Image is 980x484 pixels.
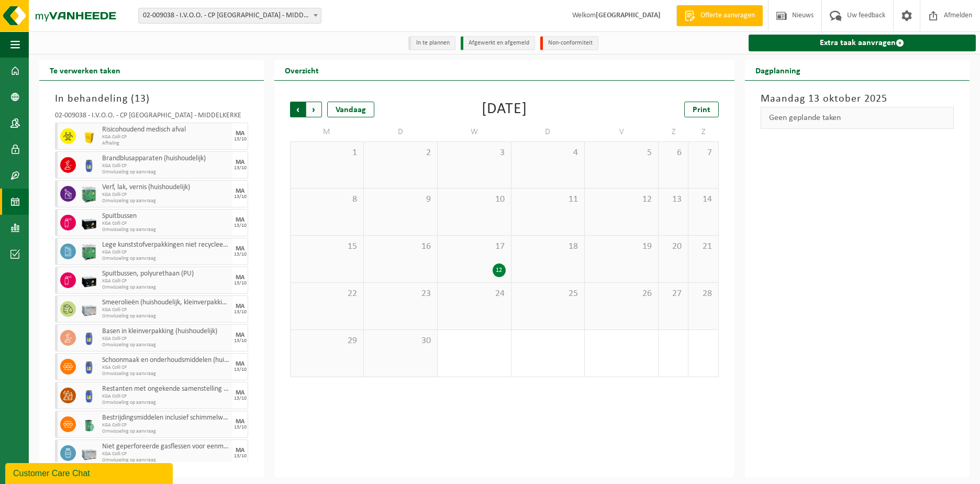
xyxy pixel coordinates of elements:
[693,106,710,114] span: Print
[761,107,954,129] div: Geen geplande taken
[749,35,976,51] a: Extra taak aanvragen
[493,263,506,277] div: 12
[102,400,230,406] span: Omwisseling op aanvraag
[698,10,758,21] span: Offerte aanvragen
[511,123,585,141] td: D
[274,60,329,80] h2: Overzicht
[443,147,506,159] span: 3
[236,130,244,137] div: MA
[236,246,244,252] div: MA
[327,102,374,117] div: Vandaag
[461,36,535,50] li: Afgewerkt en afgemeld
[236,274,244,281] div: MA
[664,194,683,205] span: 13
[234,454,247,459] div: 13/10
[684,102,719,117] a: Print
[443,241,506,252] span: 17
[369,288,432,300] span: 23
[135,94,146,104] span: 13
[236,390,244,396] div: MA
[659,123,688,141] td: Z
[39,60,131,80] h2: Te verwerken taken
[81,157,97,173] img: PB-OT-0120-HPE-00-02
[688,123,718,141] td: Z
[694,288,712,300] span: 28
[694,147,712,159] span: 7
[102,284,230,291] span: Omwisseling op aanvraag
[5,461,175,484] iframe: chat widget
[236,419,244,425] div: MA
[81,359,97,375] img: PB-OT-0120-HPE-00-02
[102,422,230,428] span: KGA Colli CP
[296,241,358,252] span: 15
[234,310,247,315] div: 13/10
[236,447,244,454] div: MA
[290,102,306,117] span: Vorige
[590,147,653,159] span: 5
[590,241,653,252] span: 19
[296,335,358,347] span: 29
[234,338,247,344] div: 13/10
[102,365,230,371] span: KGA Colli CP
[694,194,712,205] span: 14
[81,243,97,260] img: PB-HB-1400-HPE-GN-11
[102,212,230,221] span: Spuitbussen
[517,241,580,252] span: 18
[55,91,248,107] h3: In behandeling ( )
[306,102,322,117] span: Volgende
[81,330,97,346] img: PB-OT-0120-HPE-00-02
[234,166,247,171] div: 13/10
[102,342,230,348] span: Omwisseling op aanvraag
[596,12,661,19] strong: [GEOGRAPHIC_DATA]
[102,183,230,192] span: Verf, lak, vernis (huishoudelijk)
[102,278,230,284] span: KGA Colli CP
[81,445,97,461] img: PB-LB-0680-HPE-GY-11
[590,194,653,205] span: 12
[296,147,358,159] span: 1
[102,451,230,457] span: KGA Colli CP
[438,123,511,141] td: W
[139,8,321,23] span: 02-009038 - I.V.O.O. - CP MIDDELKERKE - MIDDELKERKE
[81,301,97,317] img: PB-LB-0680-HPE-GY-11
[102,443,230,451] span: Niet geperforeerde gasflessen voor eenmalig gebruik (huishoudelijk)
[102,371,230,377] span: Omwisseling op aanvraag
[234,281,247,286] div: 13/10
[102,221,230,227] span: KGA Colli CP
[369,194,432,205] span: 9
[102,457,230,464] span: Omwisseling op aanvraag
[443,288,506,300] span: 24
[236,361,244,367] div: MA
[102,256,230,262] span: Omwisseling op aanvraag
[369,241,432,252] span: 16
[102,155,230,163] span: Brandblusapparaten (huishoudelijk)
[296,288,358,300] span: 22
[676,5,763,26] a: Offerte aanvragen
[102,163,230,169] span: KGA Colli CP
[369,335,432,347] span: 30
[102,307,230,313] span: KGA Colli CP
[81,185,97,203] img: PB-HB-1400-HPE-GN-11
[290,123,364,141] td: M
[102,313,230,320] span: Omwisseling op aanvraag
[102,299,230,307] span: Smeerolieën (huishoudelijk, kleinverpakking)
[482,102,527,117] div: [DATE]
[517,194,580,205] span: 11
[236,188,244,194] div: MA
[236,159,244,166] div: MA
[664,241,683,252] span: 20
[102,356,230,365] span: Schoonmaak en onderhoudsmiddelen (huishoudelijk)
[664,288,683,300] span: 27
[102,241,230,249] span: Lege kunststofverpakkingen niet recycleerbaar
[236,332,244,338] div: MA
[102,198,230,204] span: Omwisseling op aanvraag
[102,227,230,233] span: Omwisseling op aanvraag
[517,288,580,300] span: 25
[296,194,358,205] span: 8
[102,249,230,256] span: KGA Colli CP
[408,36,455,50] li: In te plannen
[81,388,97,403] img: PB-OT-0120-HPE-00-02
[102,336,230,342] span: KGA Colli CP
[102,428,230,435] span: Omwisseling op aanvraag
[443,194,506,205] span: 10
